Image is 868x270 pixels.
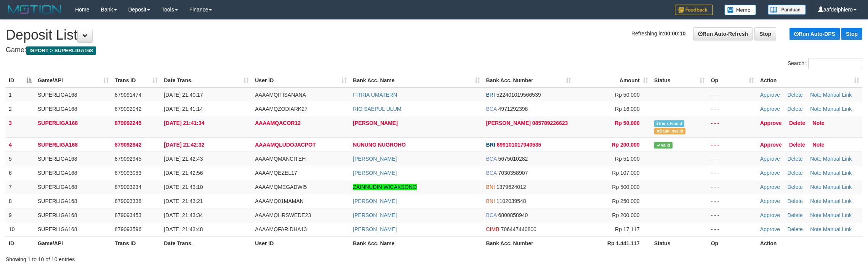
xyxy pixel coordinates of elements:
td: - - - [708,166,757,180]
td: SUPERLIGA168 [35,222,112,236]
a: Note [810,184,822,190]
th: User ID: activate to sort column ascending [252,73,350,88]
td: - - - [708,152,757,166]
td: - - - [708,102,757,116]
span: 879093083 [115,170,141,176]
td: 5 [6,152,35,166]
td: - - - [708,222,757,236]
span: 879092245 [115,120,141,126]
td: - - - [708,137,757,152]
span: 879092842 [115,142,141,148]
a: Note [810,156,822,162]
a: Delete [787,226,802,232]
a: ZAINNUDIN WICAKSONO [353,184,416,190]
div: Showing 1 to 10 of 10 entries [6,252,356,263]
a: Note [810,198,822,204]
a: Delete [787,198,802,204]
span: AAAAMQITISANANA [255,92,306,98]
a: Stop [754,27,776,40]
span: ISPORT > SUPERLIGA168 [26,46,96,55]
span: [DATE] 21:43:34 [164,212,203,218]
a: Delete [789,142,805,148]
a: Approve [760,142,782,148]
th: Status [651,236,708,250]
th: Game/API [35,236,112,250]
span: 879092042 [115,106,141,112]
span: Copy 699101017940535 to clipboard [497,142,541,148]
span: 879093234 [115,184,141,190]
a: Note [810,92,822,98]
span: 879093596 [115,226,141,232]
span: 879093338 [115,198,141,204]
th: Trans ID: activate to sort column ascending [112,73,161,88]
td: 10 [6,222,35,236]
span: AAAAMQEZEL17 [255,170,297,176]
a: Note [813,142,825,148]
th: Action: activate to sort column ascending [757,73,862,88]
a: Manual Link [823,170,852,176]
span: Rp 107,000 [612,170,639,176]
span: Copy 1379624012 to clipboard [496,184,526,190]
span: 879091474 [115,92,141,98]
a: [PERSON_NAME] [353,156,397,162]
label: Search: [788,58,862,69]
a: [PERSON_NAME] [353,120,397,126]
h4: Game: [6,46,862,54]
a: Approve [760,106,780,112]
span: Copy 7030358907 to clipboard [498,170,528,176]
th: Amount: activate to sort column ascending [574,73,651,88]
a: Manual Link [823,156,852,162]
span: BNI [486,198,495,204]
th: Op: activate to sort column ascending [708,73,757,88]
span: [DATE] 21:43:48 [164,226,203,232]
a: Manual Link [823,184,852,190]
td: SUPERLIGA168 [35,152,112,166]
span: 879092945 [115,156,141,162]
span: Rp 16,000 [615,106,640,112]
span: [DATE] 21:42:32 [164,142,204,148]
th: ID: activate to sort column descending [6,73,35,88]
td: - - - [708,88,757,102]
a: Manual Link [823,106,852,112]
td: 3 [6,116,35,137]
td: - - - [708,180,757,194]
span: AAAAMQLUDOJACPOT [255,142,315,148]
td: 9 [6,208,35,222]
th: Bank Acc. Name: activate to sort column ascending [350,73,483,88]
span: Valid transaction [654,142,673,149]
td: 1 [6,88,35,102]
td: 4 [6,137,35,152]
a: Delete [787,106,802,112]
span: Rp 200,000 [612,142,640,148]
span: AAAAMQMANCITEH [255,156,306,162]
td: SUPERLIGA168 [35,180,112,194]
td: 2 [6,102,35,116]
span: Rp 250,000 [612,198,639,204]
span: BCA [486,170,497,176]
span: [DATE] 21:43:21 [164,198,203,204]
a: [PERSON_NAME] [353,198,397,204]
a: Manual Link [823,226,852,232]
span: BCA [486,212,497,218]
th: Date Trans.: activate to sort column ascending [161,73,252,88]
a: Delete [787,212,802,218]
a: Run Auto-Refresh [693,27,753,40]
a: [PERSON_NAME] [353,170,397,176]
th: Date Trans. [161,236,252,250]
a: Run Auto-DPS [790,28,840,40]
td: - - - [708,194,757,208]
a: Approve [760,184,780,190]
span: Copy 5675010282 to clipboard [498,156,528,162]
a: Note [810,226,822,232]
span: [DATE] 21:42:56 [164,170,203,176]
span: Rp 50,000 [615,92,640,98]
span: Rp 17,117 [615,226,640,232]
img: panduan.png [768,5,806,15]
span: 879093453 [115,212,141,218]
td: SUPERLIGA168 [35,166,112,180]
img: MOTION_logo.png [6,4,64,15]
span: AAAAMQZODIARK27 [255,106,307,112]
a: Approve [760,212,780,218]
span: AAAAMQMEGADWI5 [255,184,307,190]
a: Delete [787,92,802,98]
